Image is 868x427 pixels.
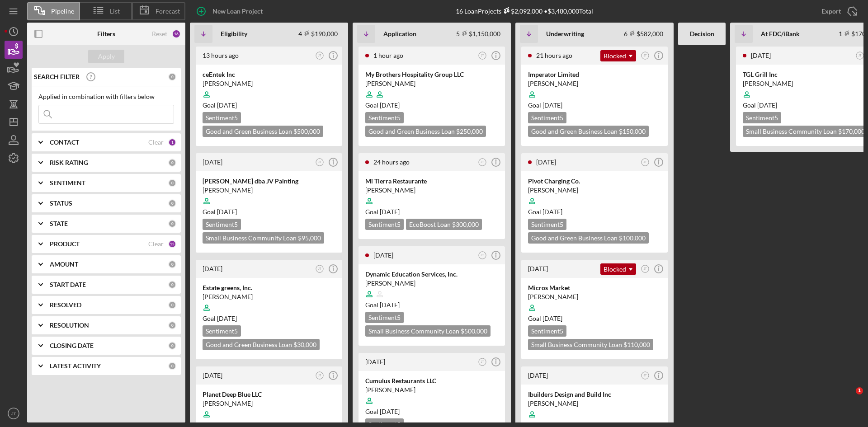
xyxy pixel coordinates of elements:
[203,371,222,379] time: 2025-09-23 20:16
[639,50,651,62] button: JT
[365,376,498,385] div: Cumulus Restaurants LLC
[318,267,321,270] text: JT
[528,112,566,123] div: Sentiment 5
[639,263,651,275] button: JT
[365,312,404,323] div: Sentiment 5
[528,283,661,292] div: Micros Market
[520,258,669,361] a: [DATE]BlockedJTNeed PFS, CLEAR, UW matrix, SoS, 8821, and Intake callMicros Market[PERSON_NAME]Go...
[380,301,400,309] time: 11/17/2025
[365,79,498,88] div: [PERSON_NAME]
[298,234,321,242] span: $95,000
[380,408,400,415] time: 10/03/2025
[528,219,566,230] div: Sentiment 5
[380,101,400,109] time: 11/11/2025
[172,29,181,38] div: 16
[203,126,323,137] div: Good and Green Business Loan
[365,101,400,109] span: Goal
[542,314,562,322] time: 10/19/2025
[365,301,400,309] span: Goal
[456,30,500,38] div: 5 $1,150,000
[476,356,489,368] button: JT
[528,101,562,109] span: Goal
[203,158,222,166] time: 2025-10-03 22:32
[528,314,562,322] span: Goal
[50,301,81,309] b: RESOLVED
[203,390,335,399] div: Planet Deep Blue LLC
[365,270,498,279] div: Dynamic Education Services, Inc.
[194,258,344,361] a: [DATE]JTEstate greens, Inc.[PERSON_NAME]Goal [DATE]Sentiment5Good and Green Business Loan $30,000
[298,30,338,38] div: 4 $190,000
[365,325,491,337] div: Small Business Community Loan
[743,101,777,109] span: Goal
[203,101,237,109] span: Goal
[528,265,548,272] time: 2025-10-01 20:55
[168,321,176,329] div: 0
[461,327,487,335] span: $500,000
[203,79,335,88] div: [PERSON_NAME]
[520,45,669,147] a: 21 hours agoBlockedJTNeed Credit pull and CLEAR report and 8821 processedImperator Limited[PERSON...
[639,156,651,169] button: JT
[380,208,400,216] time: 10/25/2025
[168,220,176,228] div: 0
[365,70,498,79] div: My Brothers Hospitality Group LLC
[365,186,498,195] div: [PERSON_NAME]
[761,30,800,38] b: At FDC/iBank
[528,186,661,195] div: [PERSON_NAME]
[110,8,120,15] span: List
[623,341,650,348] span: $110,000
[690,30,714,38] b: Decision
[51,8,74,15] span: Pipeline
[98,50,115,63] div: Apply
[50,159,88,166] b: RISK RATING
[624,30,663,38] div: 6 $582,000
[318,374,321,377] text: JT
[373,158,410,166] time: 2025-10-06 23:47
[50,240,80,248] b: PRODUCT
[203,52,239,59] time: 2025-10-07 10:55
[11,411,16,416] text: JT
[365,177,498,186] div: Mi Tierra Restaurante
[528,79,661,88] div: [PERSON_NAME]
[536,52,572,59] time: 2025-10-07 02:10
[481,160,484,164] text: JT
[314,50,326,62] button: JT
[528,208,562,216] span: Goal
[365,279,498,288] div: [PERSON_NAME]
[452,221,479,228] span: $300,000
[221,30,247,38] b: Eligibility
[152,30,167,38] div: Reset
[838,127,865,135] span: $170,000
[168,281,176,289] div: 0
[528,177,661,186] div: Pivot Charging Co.
[203,265,222,272] time: 2025-10-03 21:34
[837,387,859,409] iframe: Intercom live chat
[168,179,176,187] div: 0
[373,52,403,59] time: 2025-10-07 22:20
[50,281,86,288] b: START DATE
[528,325,566,337] div: Sentiment 5
[365,408,400,415] span: Goal
[812,2,863,20] button: Export
[743,126,868,137] div: Small Business Community Loan
[856,387,863,394] span: 1
[50,322,89,329] b: RESOLUTION
[34,73,80,80] b: SEARCH FILTER
[203,208,237,216] span: Goal
[542,208,562,216] time: 10/25/2025
[50,179,85,187] b: SENTIMENT
[365,219,404,230] div: Sentiment 5
[88,50,124,63] button: Apply
[365,385,498,394] div: [PERSON_NAME]
[365,358,385,366] time: 2025-09-24 00:46
[203,232,324,244] div: Small Business Community Loan
[357,245,506,347] a: [DATE]JTDynamic Education Services, Inc.[PERSON_NAME]Goal [DATE]Sentiment5Small Business Communit...
[858,54,861,57] text: JT
[528,292,661,301] div: [PERSON_NAME]
[50,220,68,227] b: STATE
[203,339,320,350] div: Good and Green Business Loan
[476,249,489,262] button: JT
[643,374,646,377] text: JT
[365,208,400,216] span: Goal
[314,156,326,169] button: JT
[168,260,176,268] div: 0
